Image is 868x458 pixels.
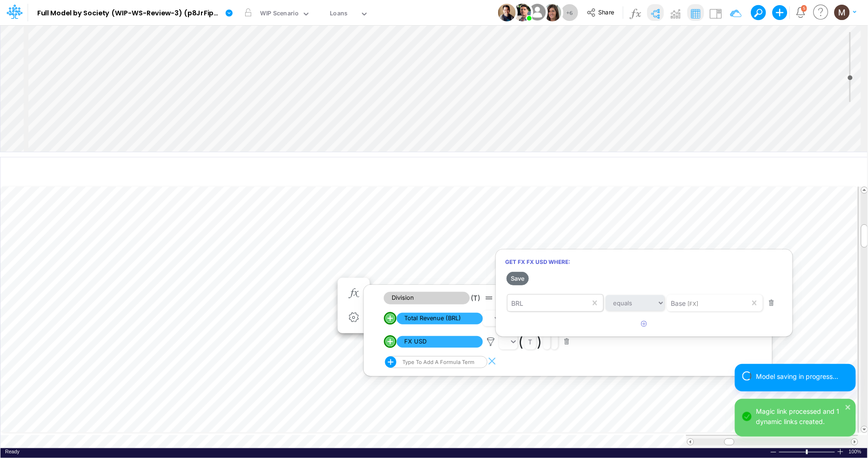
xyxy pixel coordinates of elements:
[511,299,523,307] span: BRL
[756,371,848,381] div: Model saving in progress...
[498,4,516,21] img: User Image Icon
[688,301,698,307] span: [FX]
[544,4,561,21] img: User Image Icon
[507,272,529,285] button: Save
[756,406,848,426] div: Magic link processed and 1 dynamic links created.
[514,4,531,21] img: User Image Icon
[671,299,686,307] span: Base
[511,298,523,308] div: BRL
[527,2,548,23] img: User Image Icon
[845,401,852,411] button: close
[671,298,698,308] div: Base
